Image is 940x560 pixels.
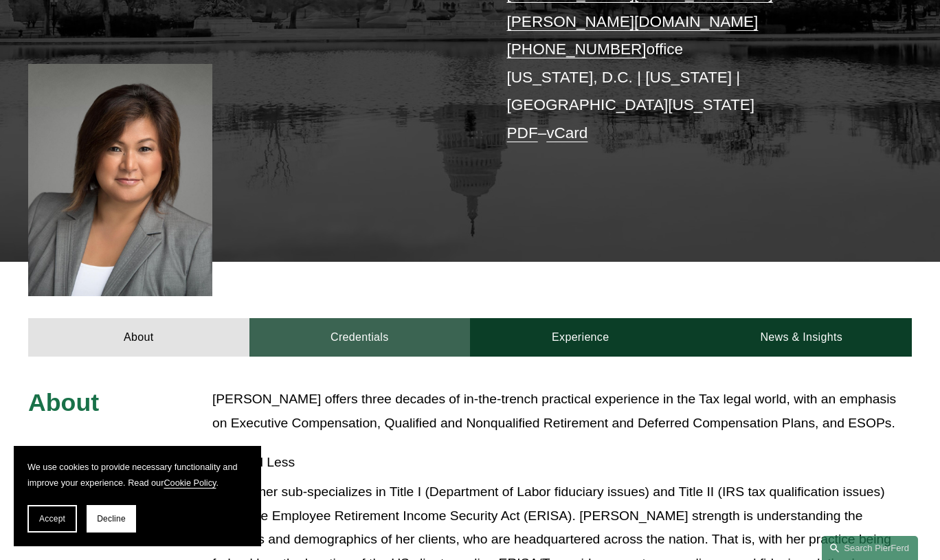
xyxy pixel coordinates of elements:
a: Credentials [249,318,470,356]
section: Cookie banner [14,446,261,546]
a: [PHONE_NUMBER] [507,41,647,58]
a: News & Insights [691,318,911,356]
a: Experience [470,318,691,356]
span: Accept [39,514,65,524]
a: PDF [507,124,538,142]
button: Read Less [212,445,912,480]
p: [PERSON_NAME] offers three decades of in-the-trench practical experience in the Tax legal world, ... [212,388,912,435]
button: Decline [87,505,136,533]
a: Cookie Policy [164,478,216,488]
span: Decline [97,514,126,524]
a: vCard [546,124,587,142]
a: Search this site [822,536,918,560]
button: Accept [27,505,77,533]
span: About [28,389,99,416]
span: Read Less [222,455,912,470]
p: We use cookies to provide necessary functionality and improve your experience. Read our . [27,460,247,491]
a: About [28,318,249,356]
